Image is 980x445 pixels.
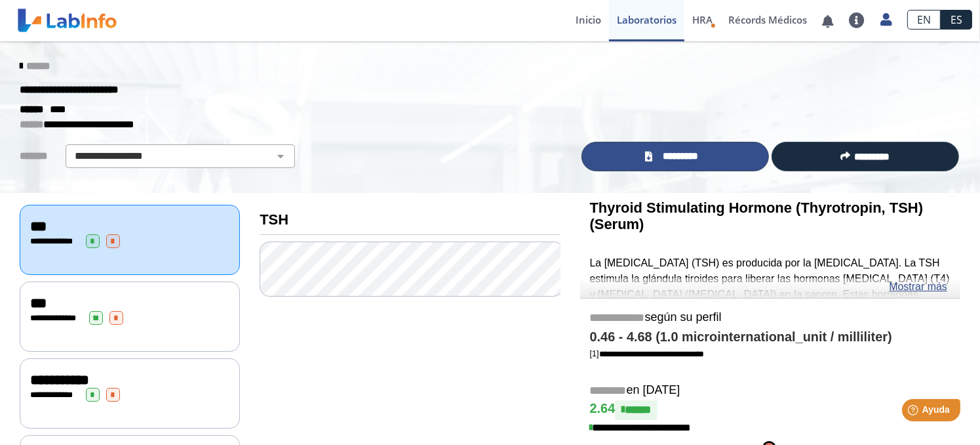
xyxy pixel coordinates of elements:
[863,394,966,431] iframe: Help widget launcher
[260,211,288,228] b: TSH
[692,13,713,26] span: HRA
[590,200,924,232] b: Thyroid Stimulating Hormone (Thyrotropin, TSH) (Serum)
[907,10,941,30] a: EN
[590,349,704,358] a: [1]
[590,329,951,345] h4: 0.46 - 4.68 (1.0 microinternational_unit / milliliter)
[889,279,947,295] a: Mostrar más
[941,10,972,30] a: ES
[590,400,951,420] h4: 2.64
[590,383,951,398] h5: en [DATE]
[590,310,951,326] h5: según su perfil
[590,255,951,381] p: La [MEDICAL_DATA] (TSH) es producida por la [MEDICAL_DATA]. La TSH estimula la glándula tiroides ...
